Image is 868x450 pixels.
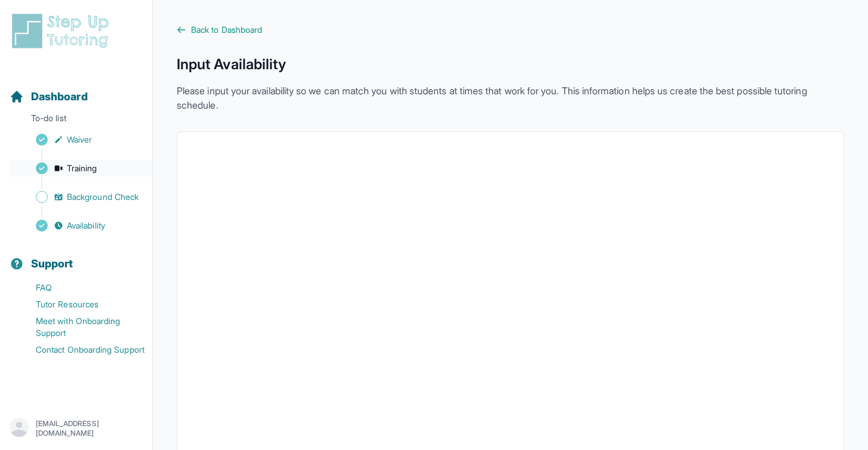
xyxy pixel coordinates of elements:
button: Dashboard [5,69,147,110]
a: Dashboard [10,88,88,105]
a: Training [10,160,152,177]
a: Waiver [10,131,152,148]
span: Training [67,162,97,174]
span: Availability [67,220,105,232]
span: Support [31,255,73,272]
span: Waiver [67,134,92,146]
span: Dashboard [31,88,88,105]
span: Background Check [67,191,138,203]
p: To-do list [5,112,147,129]
a: Meet with Onboarding Support [10,313,152,341]
a: Availability [10,217,152,234]
button: [EMAIL_ADDRESS][DOMAIN_NAME] [10,418,143,439]
a: Background Check [10,189,152,205]
span: Back to Dashboard [191,24,262,36]
a: FAQ [10,279,152,296]
img: logo [10,12,116,50]
p: [EMAIL_ADDRESS][DOMAIN_NAME] [36,419,143,438]
a: Tutor Resources [10,296,152,313]
p: Please input your availability so we can match you with students at times that work for you. This... [177,84,844,112]
a: Back to Dashboard [177,24,844,36]
button: Support [5,236,147,277]
h1: Input Availability [177,55,844,74]
a: Contact Onboarding Support [10,341,152,358]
